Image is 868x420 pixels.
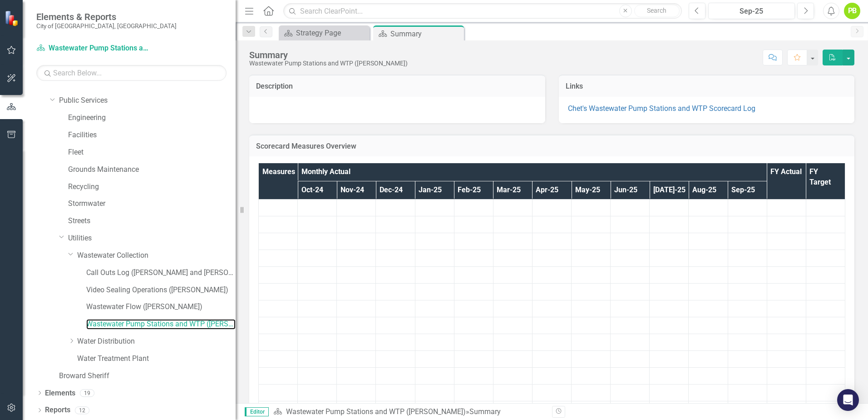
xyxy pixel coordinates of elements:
a: Wastewater Flow ([PERSON_NAME]) [86,302,236,312]
h3: Description [256,82,538,90]
a: Elements [45,388,75,399]
div: Summary [390,28,462,40]
button: PB [844,3,860,19]
button: Search [634,5,680,17]
a: Utilities [68,233,236,244]
a: Public Services [59,95,236,106]
a: Reports [45,405,70,415]
div: Open Intercom Messenger [837,389,859,411]
a: Recycling [68,182,236,192]
a: Broward Sheriff [59,371,236,381]
a: Stormwater [68,199,236,209]
span: Elements & Reports [36,11,177,22]
a: Chet's Wastewater Pump Stations and WTP Scorecard Log [568,104,755,113]
a: Facilities [68,130,236,140]
div: Summary [249,50,408,60]
div: 12 [75,406,89,414]
h3: Scorecard Measures Overview [256,142,848,150]
div: 19 [80,389,94,397]
a: Call Outs Log ([PERSON_NAME] and [PERSON_NAME]) [86,268,236,278]
span: Search [647,7,666,14]
div: Summary [469,407,501,416]
a: Fleet [68,147,236,158]
input: Search Below... [36,65,227,81]
small: City of [GEOGRAPHIC_DATA], [GEOGRAPHIC_DATA] [36,22,177,30]
a: Engineering [68,113,236,123]
a: Wastewater Pump Stations and WTP ([PERSON_NAME]) [86,319,236,330]
div: Wastewater Pump Stations and WTP ([PERSON_NAME]) [249,60,408,67]
div: » [273,407,545,417]
h3: Links [566,82,848,90]
div: Sep-25 [711,6,792,17]
img: ClearPoint Strategy [5,10,20,26]
div: Strategy Page [296,27,367,39]
span: Editor [245,407,269,416]
input: Search ClearPoint... [283,3,682,19]
a: Water Treatment Plant [77,354,236,364]
a: Wastewater Collection [77,250,236,261]
a: Water Distribution [77,336,236,347]
a: Grounds Maintenance [68,165,236,175]
a: Wastewater Pump Stations and WTP ([PERSON_NAME]) [286,407,466,416]
a: Wastewater Pump Stations and WTP ([PERSON_NAME]) [36,43,150,54]
button: Sep-25 [708,3,795,19]
a: Strategy Page [281,27,367,39]
a: Streets [68,216,236,226]
a: Video Sealing Operations ([PERSON_NAME]) [86,285,236,295]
